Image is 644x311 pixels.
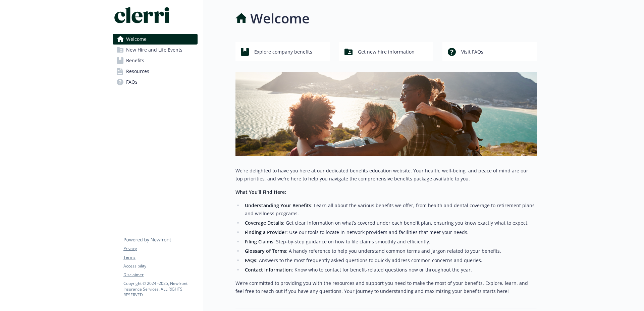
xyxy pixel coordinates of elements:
strong: What You’ll Find Here: [235,189,286,195]
li: : Use our tools to locate in-network providers and facilities that meet your needs. [243,228,537,236]
a: Resources [113,66,198,77]
h1: Welcome [250,8,310,28]
span: Explore company benefits [254,46,312,58]
button: Visit FAQs [442,42,537,61]
p: Copyright © 2024 - 2025 , Newfront Insurance Services, ALL RIGHTS RESERVED [123,281,197,298]
span: Resources [126,66,149,77]
strong: Understanding Your Benefits [245,202,311,209]
li: : Step-by-step guidance on how to file claims smoothly and efficiently. [243,238,537,246]
button: Explore company benefits [235,42,330,61]
strong: Contact Information [245,266,292,273]
a: Accessibility [123,263,197,269]
a: New Hire and Life Events [113,45,198,55]
span: Get new hire information [358,46,415,58]
button: Get new hire information [339,42,433,61]
li: : A handy reference to help you understand common terms and jargon related to your benefits. [243,247,537,255]
strong: Coverage Details [245,220,283,226]
a: Privacy [123,246,197,252]
span: Welcome [126,34,147,45]
strong: Glossary of Terms [245,248,286,254]
a: Terms [123,254,197,260]
li: : Know who to contact for benefit-related questions now or throughout the year. [243,266,537,274]
p: We're delighted to have you here at our dedicated benefits education website. Your health, well-b... [235,167,537,183]
li: : Answers to the most frequently asked questions to quickly address common concerns and queries. [243,256,537,264]
span: Benefits [126,55,144,66]
img: overview page banner [235,72,537,156]
p: We’re committed to providing you with the resources and support you need to make the most of your... [235,279,537,295]
li: : Get clear information on what’s covered under each benefit plan, ensuring you know exactly what... [243,219,537,227]
span: FAQs [126,77,138,87]
span: Visit FAQs [461,46,483,58]
span: New Hire and Life Events [126,45,182,55]
a: Benefits [113,55,198,66]
strong: FAQs [245,257,256,263]
a: Welcome [113,34,198,45]
a: FAQs [113,77,198,87]
strong: Filing Claims [245,238,273,245]
a: Disclaimer [123,272,197,278]
strong: Finding a Provider [245,229,286,235]
li: : Learn all about the various benefits we offer, from health and dental coverage to retirement pl... [243,202,537,218]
